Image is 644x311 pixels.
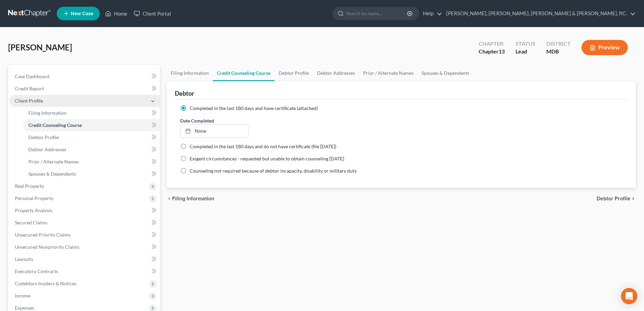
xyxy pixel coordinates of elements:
[15,73,49,79] span: Case Dashboard
[9,241,160,253] a: Unsecured Nonpriority Claims
[359,65,418,81] a: Prior / Alternate Names
[9,217,160,229] a: Secured Claims
[15,86,44,91] span: Credit Report
[190,143,336,149] span: Completed in the last 180 days and do not have certificate (file [DATE])
[346,7,408,20] input: Search by name...
[167,65,213,81] a: Filing Information
[15,244,79,250] span: Unsecured Nonpriority Claims
[15,98,43,104] span: Client Profile
[597,196,630,201] span: Debtor Profile
[313,65,359,81] a: Debtor Addresses
[630,196,636,201] i: chevron_right
[23,131,160,143] a: Debtor Profile
[418,65,473,81] a: Spouses & Dependents
[15,207,52,213] span: Property Analysis
[181,125,248,137] a: None
[420,7,442,20] a: Help
[213,65,275,81] a: Credit Counseling Course
[15,232,71,238] span: Unsecured Priority Claims
[23,168,160,180] a: Spouses & Dependents
[15,256,33,262] span: Lawsuits
[167,196,214,201] button: chevron_left Filing Information
[275,65,313,81] a: Debtor Profile
[102,7,130,20] a: Home
[15,268,58,274] span: Executory Contracts
[28,147,66,152] span: Debtor Addresses
[516,48,535,55] div: Lead
[28,134,59,140] span: Debtor Profile
[621,288,637,304] div: Open Intercom Messenger
[190,105,318,111] span: Completed in the last 180 days and have certificate (attached)
[597,196,636,201] button: Debtor Profile chevron_right
[28,122,82,128] span: Credit Counseling Course
[130,7,174,20] a: Client Portal
[546,40,571,48] div: District
[9,253,160,265] a: Lawsuits
[479,40,505,48] div: Chapter
[23,143,160,156] a: Debtor Addresses
[9,83,160,95] a: Credit Report
[9,204,160,217] a: Property Analysis
[9,229,160,241] a: Unsecured Priority Claims
[516,40,535,48] div: Status
[172,196,214,201] span: Filing Information
[9,265,160,277] a: Executory Contracts
[190,168,357,174] span: Counseling not required because of debtor incapacity, disability or military duty
[28,110,67,116] span: Filing Information
[581,40,628,55] button: Preview
[499,48,505,54] span: 13
[190,156,344,161] span: Exigent circumstances - requested but unable to obtain counseling [DATE]
[15,220,47,225] span: Secured Claims
[180,117,214,124] label: Date Completed
[23,107,160,119] a: Filing Information
[546,48,571,55] div: MDB
[8,42,72,52] span: [PERSON_NAME]
[28,159,79,164] span: Prior / Alternate Names
[15,281,76,286] span: Codebtors Insiders & Notices
[175,89,194,97] div: Debtor
[23,119,160,131] a: Credit Counseling Course
[23,156,160,168] a: Prior / Alternate Names
[28,171,76,177] span: Spouses & Dependents
[479,48,505,55] div: Chapter
[71,11,93,16] span: New Case
[9,70,160,83] a: Case Dashboard
[443,7,636,20] a: [PERSON_NAME], [PERSON_NAME], [PERSON_NAME] & [PERSON_NAME], P.C.
[15,195,53,201] span: Personal Property
[15,305,34,311] span: Expenses
[15,293,30,298] span: Income
[167,196,172,201] i: chevron_left
[15,183,44,189] span: Real Property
